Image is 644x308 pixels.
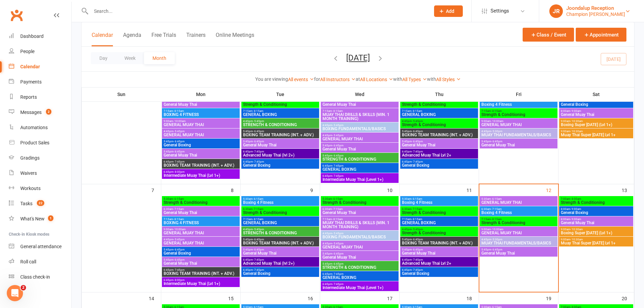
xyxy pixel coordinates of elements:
span: Strength & Conditioning [402,211,477,215]
span: Strength & Conditioning [481,221,556,225]
span: BOXING TEAM TRAINING (INT. + ADV.) [243,133,318,137]
a: Gradings [9,150,71,166]
span: - 7:15am [173,208,184,211]
div: General attendance [20,244,62,249]
span: General Muay Thai [243,143,318,147]
div: 7 [151,184,161,195]
a: Reports [9,90,71,105]
span: GENERAL BOXING [322,167,397,171]
span: Boxing Super [DATE] (Lvl 1+) [560,123,632,127]
span: 5:45pm [243,130,318,133]
button: Calendar [92,32,113,46]
span: BOXING TEAM TRAINING (INT. + ADV.) [163,163,238,167]
a: People [9,44,71,59]
span: - 6:45pm [491,140,502,143]
span: 7:15am [402,218,477,221]
div: JR [549,4,563,18]
a: Workouts [9,181,71,196]
span: General Muay Thai [163,102,238,106]
span: Settings [491,3,509,19]
span: General Muay Thai [322,255,397,259]
button: Week [116,52,144,64]
span: - 9:00am [570,208,581,211]
span: 9:00am [560,130,632,133]
span: - 7:45pm [253,150,264,153]
div: 11 [467,184,479,195]
span: GENERAL BOXING [243,113,318,117]
span: - 5:45pm [253,228,264,231]
span: 4:45pm [322,134,397,137]
span: 5:45pm [163,150,238,153]
div: Dashboard [20,33,44,39]
span: General Muay Thai [560,113,632,117]
a: Roll call [9,254,71,269]
span: - 6:15am [173,197,184,200]
span: - 6:15am [411,197,422,200]
span: - 6:45pm [332,252,343,255]
span: - 6:45pm [253,130,264,133]
span: 5:45pm [243,248,318,251]
span: - 6:45pm [173,248,185,251]
span: 9:00am [560,238,632,241]
span: 4:45pm [322,232,397,235]
strong: with [427,76,436,82]
span: 5:45pm [322,154,397,157]
span: 5:30am [322,197,397,200]
a: All Styles [436,77,461,82]
div: People [20,49,34,54]
span: GENERAL MUAY THAI [163,241,238,245]
a: Payments [9,74,71,90]
div: 10 [387,184,399,195]
span: BOXING FUNDAMENTALS/BASICS [322,127,397,131]
span: 7:15am [163,218,238,221]
span: 5:45pm [163,248,238,251]
span: Strength & Conditioning [481,113,556,117]
span: General Muay Thai [163,261,238,265]
a: Dashboard [9,29,71,44]
span: - 9:00am [570,218,581,221]
span: 4:45pm [243,120,318,123]
span: 8:00am [560,208,632,211]
span: - 10:30am [570,238,583,241]
span: STRENGTH & CONDITIONING [243,231,318,235]
span: Strength & Conditioning [560,200,632,205]
div: Tasks [20,201,32,206]
span: - 7:45pm [332,174,343,177]
div: Joondalup Reception [566,5,625,11]
div: 9 [310,184,320,195]
span: 8:00am [560,218,632,221]
span: Strength & Conditioning [243,211,318,215]
span: - 8:15am [411,110,422,113]
div: Reports [20,94,37,100]
span: MUAY THAI FUNDAMENTALS/BASICS [481,241,556,245]
span: 7:15am [322,218,397,221]
span: 7:15am [243,218,318,221]
button: Online Meetings [216,32,254,46]
span: BOXING 4 FITNESS [163,221,238,225]
span: 4:45pm [322,242,397,245]
a: All Instructors [320,77,356,82]
span: BOXING 4 FITNESS [163,113,238,117]
span: 5:45pm [322,252,397,255]
span: - 5:45pm [173,130,185,133]
span: 6:45pm [322,164,397,167]
span: 5:45pm [402,248,477,251]
span: 6:30am [243,208,318,211]
button: [DATE] [346,53,370,63]
span: - 6:45pm [173,258,185,261]
span: - 5:30pm [491,130,502,133]
span: 5:30am [163,197,238,200]
span: - 8:15am [491,110,502,113]
span: 7:15am [402,110,477,113]
span: - 7:45pm [412,258,423,261]
button: Trainers [186,32,206,46]
span: - 7:15am [332,208,343,211]
th: Fri [479,87,558,101]
span: 9:00am [163,120,238,123]
div: Waivers [20,170,37,176]
span: General Muay Thai [402,251,477,255]
span: GENERAL MUAY THAI [481,231,556,235]
span: 9:00am [560,228,632,231]
span: - 6:45pm [173,150,185,153]
span: 5:45pm [163,258,238,261]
